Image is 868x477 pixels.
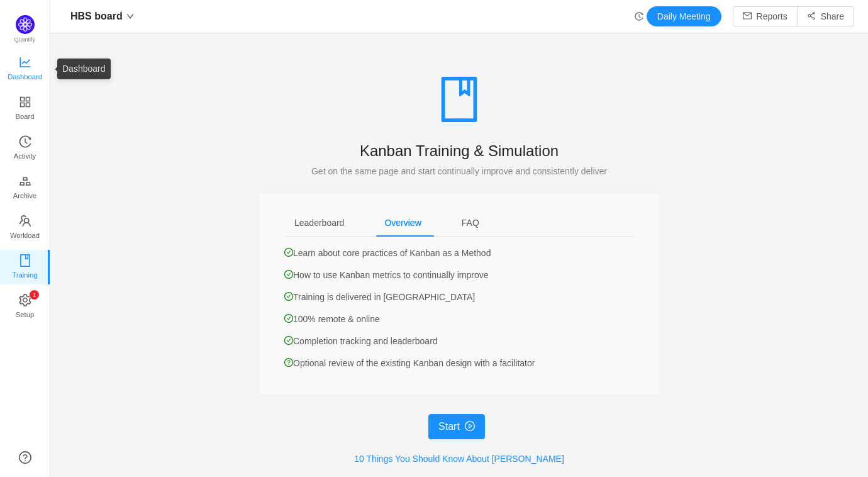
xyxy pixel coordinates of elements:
i: icon: setting [19,294,31,306]
span: Board [16,104,35,129]
i: icon: line-chart [19,56,31,69]
i: icon: appstore [19,96,31,108]
p: Training is delivered in [GEOGRAPHIC_DATA] [284,291,634,304]
div: Overview [374,209,431,237]
button: Daily Meeting [647,6,721,26]
i: icon: check-circle [284,292,293,301]
a: Training [19,255,31,280]
i: icon: book [19,254,31,267]
a: Dashboard [19,57,31,82]
span: Setup [16,302,34,327]
p: Learn about core practices of Kanban as a Method [284,247,634,260]
i: icon: check-circle [284,248,293,257]
i: icon: book [437,77,482,122]
span: Dashboard [8,64,42,89]
p: How to use Kanban metrics to continually improve [284,269,634,282]
span: HBS board [70,6,123,26]
img: Quantify [16,15,35,34]
span: Archive [13,183,36,208]
a: icon: settingSetup [19,295,31,320]
i: icon: check-circle [284,270,293,279]
div: Leaderboard [284,209,354,237]
div: FAQ [452,209,489,237]
p: 100% remote & online [284,313,634,326]
i: icon: question-circle [284,358,293,367]
p: Optional review of the existing Kanban design with a facilitator [284,357,634,370]
i: icon: check-circle [284,314,293,323]
i: icon: check-circle [284,336,293,345]
span: Quantify [14,36,36,43]
button: icon: mailReports [733,6,798,26]
i: icon: down [126,13,134,20]
p: 1 [32,290,35,300]
a: Workload [19,215,31,240]
a: icon: question-circle [19,451,31,464]
i: icon: history [19,135,31,148]
i: icon: gold [19,175,31,188]
p: Completion tracking and leaderboard [284,335,634,348]
a: Board [19,96,31,121]
a: Activity [19,136,31,161]
sup: 1 [30,290,39,300]
a: 10 Things You Should Know About [PERSON_NAME] [354,454,564,464]
span: Workload [10,223,40,248]
div: Get on the same page and start continually improve and consistently deliver [259,164,659,178]
div: Kanban Training & Simulation [259,137,659,164]
span: Activity [14,143,36,169]
button: Starticon: play-circle [428,414,485,439]
a: Archive [19,176,31,201]
span: Training [12,262,37,288]
i: icon: team [19,215,31,227]
button: icon: share-altShare [797,6,854,26]
i: icon: history [635,12,643,21]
